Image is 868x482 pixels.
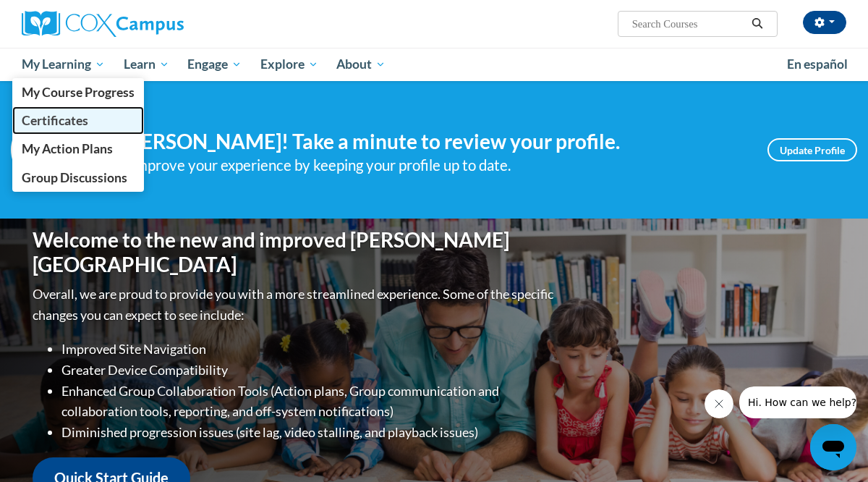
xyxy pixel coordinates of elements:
button: Search [746,15,768,33]
img: Profile Image [11,117,76,182]
a: My Course Progress [12,78,144,106]
li: Greater Device Compatibility [61,360,557,381]
a: My Learning [12,48,114,81]
a: En español [778,49,857,80]
span: Explore [260,56,318,73]
a: Certificates [12,106,144,135]
input: Search Courses [631,15,746,33]
div: Help improve your experience by keeping your profile up to date. [98,153,746,177]
span: My Action Plans [22,141,113,156]
img: Cox Campus [22,11,184,37]
a: About [328,48,396,81]
iframe: Close message [705,389,733,418]
iframe: Button to launch messaging window [810,424,856,470]
a: Update Profile [767,138,857,161]
span: About [336,56,386,73]
span: Group Discussions [22,170,127,185]
span: Learn [124,56,169,73]
span: My Course Progress [22,85,135,100]
h1: Welcome to the new and improved [PERSON_NAME][GEOGRAPHIC_DATA] [33,228,557,276]
a: Learn [114,48,179,81]
p: Overall, we are proud to provide you with a more streamlined experience. Some of the specific cha... [33,284,557,326]
span: My Learning [22,56,105,73]
a: Group Discussions [12,164,144,192]
a: Engage [178,48,251,81]
a: My Action Plans [12,135,144,163]
a: Cox Campus [22,11,282,37]
span: Certificates [22,113,88,128]
li: Enhanced Group Collaboration Tools (Action plans, Group communication and collaboration tools, re... [61,381,557,423]
a: Explore [251,48,328,81]
li: Improved Site Navigation [61,339,557,360]
span: Engage [187,56,242,73]
div: Main menu [11,48,857,81]
h4: Hi [PERSON_NAME]! Take a minute to review your profile. [98,130,746,154]
li: Diminished progression issues (site lag, video stalling, and playback issues) [61,422,557,443]
iframe: Message from company [739,386,856,418]
button: Account Settings [803,11,846,34]
span: En español [787,56,848,72]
